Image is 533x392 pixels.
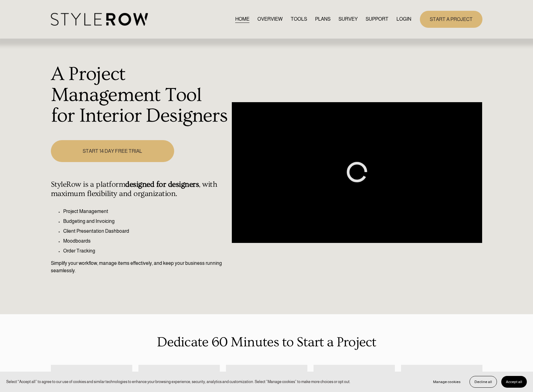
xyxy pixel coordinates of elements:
[315,15,330,23] a: PLANS
[125,180,199,189] strong: designed for designers
[366,15,388,23] a: folder dropdown
[506,380,522,384] span: Accept all
[420,11,482,28] a: START A PROJECT
[51,260,229,274] p: Simplify your workflow, manage items effectively, and keep your business running seamlessly.
[63,208,229,215] p: Project Management
[51,140,174,162] a: START 14 DAY FREE TRIAL
[51,180,229,198] h4: StyleRow is a platform , with maximum flexibility and organization.
[51,64,229,127] h1: A Project Management Tool for Interior Designers
[428,376,465,388] button: Manage cookies
[63,247,229,255] p: Order Tracking
[396,15,411,23] a: LOGIN
[433,380,461,384] span: Manage cookies
[235,15,249,23] a: HOME
[338,15,358,23] a: SURVEY
[51,13,148,26] img: StyleRow
[257,15,283,23] a: OVERVIEW
[501,376,527,388] button: Accept all
[51,332,482,352] p: Dedicate 60 Minutes to Start a Project
[6,379,351,385] p: Select “Accept all” to agree to our use of cookies and similar technologies to enhance your brows...
[291,15,307,23] a: TOOLS
[63,218,229,225] p: Budgeting and Invoicing
[63,227,229,235] p: Client Presentation Dashboard
[366,15,388,23] span: SUPPORT
[469,376,497,388] button: Decline all
[63,237,229,245] p: Moodboards
[474,380,492,384] span: Decline all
